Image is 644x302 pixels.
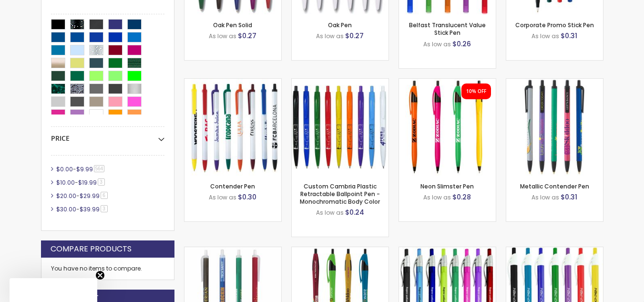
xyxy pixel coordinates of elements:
a: Contender Pen [210,182,255,190]
a: Preston Translucent Pen [399,247,496,255]
span: As low as [316,32,344,40]
a: Metallic Dart Pen [292,247,388,255]
a: Metallic Contender Pen [506,78,603,86]
a: Oak Pen Solid [213,21,252,29]
a: Metallic Contender Pen [520,182,589,190]
a: Custom Cambria Plastic Retractable Ballpoint Pen - Monochromatic Body Color [300,182,380,206]
span: $0.27 [345,31,364,41]
span: As low as [423,193,451,201]
a: Contender Pen [184,78,281,86]
span: $39.99 [80,205,100,213]
img: Metallic Contender Pen [506,79,603,176]
span: $10.00 [56,178,75,187]
span: $0.30 [238,192,256,202]
span: As low as [423,40,451,48]
a: Belfast Translucent Value Stick Pen [409,21,486,37]
a: $0.00-$9.99564 [54,165,108,173]
span: $0.31 [561,31,577,41]
a: Corporate Promo Stick Pen [515,21,594,29]
img: Custom Cambria Plastic Retractable Ballpoint Pen - Monochromatic Body Color [292,79,388,176]
span: $20.00 [56,192,76,200]
a: Preston B Click Pen [506,247,603,255]
span: 564 [94,165,105,172]
span: $0.31 [561,192,577,202]
span: $0.00 [56,165,73,173]
a: $30.00-$39.993 [54,205,111,213]
span: 3 [98,178,105,186]
a: Neon Slimster Pen [420,182,474,190]
a: Contender Frosted Pen [184,247,281,255]
div: 10% OFF [466,88,486,95]
span: $0.28 [452,192,471,202]
span: As low as [316,208,344,217]
span: $9.99 [76,165,93,173]
div: Close teaser [10,278,97,302]
strong: Compare Products [51,244,132,254]
span: As low as [209,193,236,201]
img: Neon Slimster Pen [399,79,496,176]
a: Neon Slimster Pen [399,78,496,86]
a: Oak Pen [328,21,352,29]
span: $0.24 [345,208,364,217]
div: Price [51,127,164,143]
span: $0.27 [238,31,256,41]
span: $30.00 [56,205,76,213]
button: Close teaser [95,271,105,280]
span: As low as [532,193,559,201]
a: $20.00-$29.996 [54,192,111,200]
a: $10.00-$19.993 [54,178,108,187]
div: You have no items to compare. [41,258,174,280]
span: $19.99 [78,178,97,187]
span: As low as [532,32,559,40]
span: As low as [209,32,236,40]
a: Custom Cambria Plastic Retractable Ballpoint Pen - Monochromatic Body Color [292,78,388,86]
span: $29.99 [80,192,100,200]
img: Contender Pen [184,79,281,176]
span: $0.26 [452,39,471,49]
span: 6 [101,192,108,199]
span: 3 [101,205,108,212]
